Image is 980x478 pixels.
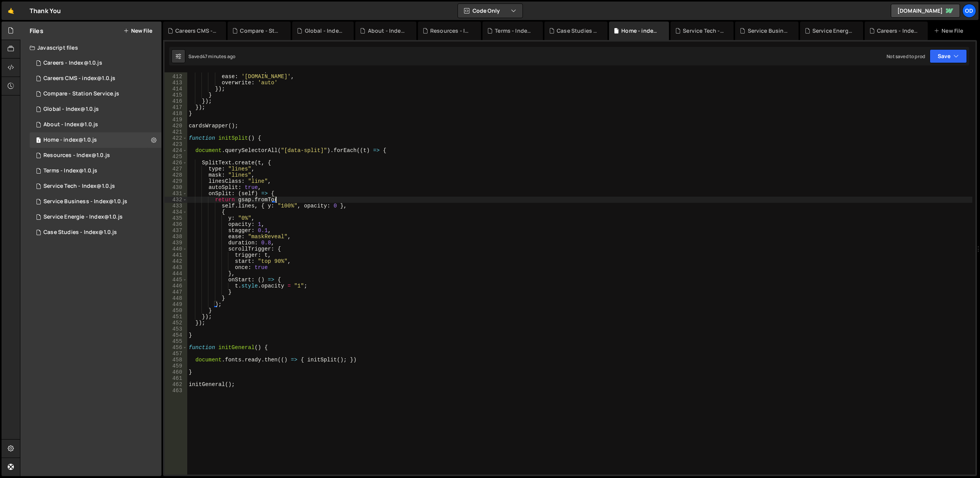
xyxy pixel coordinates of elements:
[165,234,187,240] div: 438
[165,74,187,80] div: 412
[30,132,161,148] div: 16150/43401.js
[165,381,187,388] div: 462
[30,225,161,240] div: 16150/44116.js
[165,184,187,191] div: 430
[165,154,187,160] div: 425
[30,102,161,117] div: 16150/43695.js
[30,6,61,15] div: Thank You
[30,209,161,225] div: 16150/43762.js
[30,86,161,102] div: 16150/44840.js
[43,198,127,205] div: Service Business - Index@1.0.js
[887,53,925,60] div: Not saved to prod
[165,98,187,104] div: 416
[165,388,187,394] div: 463
[43,229,117,236] div: Case Studies - Index@1.0.js
[165,160,187,166] div: 426
[165,240,187,246] div: 439
[165,123,187,129] div: 420
[165,295,187,301] div: 448
[175,27,217,35] div: Careers CMS - index@1.0.js
[430,27,472,35] div: Resources - Index@1.0.js
[165,369,187,375] div: 460
[165,147,187,154] div: 424
[458,4,522,18] button: Code Only
[202,53,235,60] div: 47 minutes ago
[43,90,119,97] div: Compare - Station Service.js
[43,152,110,159] div: Resources - Index@1.0.js
[165,110,187,117] div: 418
[43,167,97,174] div: Terms - Index@1.0.js
[30,194,161,209] div: 16150/43693.js
[165,215,187,221] div: 435
[165,86,187,92] div: 414
[683,27,724,35] div: Service Tech - Index@1.0.js
[812,27,854,35] div: Service Energie - Index@1.0.js
[165,178,187,184] div: 429
[165,344,187,351] div: 456
[305,27,345,35] div: Global - Index@1.0.js
[30,71,161,86] div: 16150/44848.js
[165,258,187,264] div: 442
[30,55,161,71] div: 16150/44830.js
[165,166,187,172] div: 427
[165,209,187,215] div: 434
[621,27,660,35] div: Home - index@1.0.js
[165,141,187,147] div: 423
[557,27,598,35] div: Case Studies - Index@1.0.js
[165,264,187,271] div: 443
[165,203,187,209] div: 433
[495,27,534,35] div: Terms - Index@1.0.js
[748,27,789,35] div: Service Business - Index@1.0.js
[43,183,115,190] div: Service Tech - Index@1.0.js
[165,301,187,308] div: 449
[43,137,97,144] div: Home - index@1.0.js
[30,148,161,163] div: 16150/43656.js
[165,117,187,123] div: 419
[30,163,161,179] div: 16150/43555.js
[165,320,187,326] div: 452
[165,283,187,289] div: 446
[165,351,187,357] div: 457
[165,375,187,381] div: 461
[43,214,123,221] div: Service Energie - Index@1.0.js
[368,27,407,35] div: About - Index@1.0.js
[165,191,187,197] div: 431
[934,27,966,35] div: New File
[165,172,187,178] div: 428
[43,121,98,128] div: About - Index@1.0.js
[165,129,187,135] div: 421
[165,326,187,332] div: 453
[165,221,187,227] div: 436
[43,60,102,67] div: Careers - Index@1.0.js
[36,138,41,144] span: 1
[165,246,187,252] div: 440
[165,357,187,363] div: 458
[165,277,187,283] div: 445
[123,28,152,34] button: New File
[930,49,967,63] button: Save
[165,197,187,203] div: 432
[165,271,187,277] div: 444
[188,53,235,60] div: Saved
[165,289,187,295] div: 447
[165,308,187,314] div: 450
[30,179,161,194] div: 16150/43704.js
[962,4,976,18] a: Od
[165,80,187,86] div: 413
[165,314,187,320] div: 451
[30,117,161,132] div: 16150/44188.js
[877,27,918,35] div: Careers - Index@1.0.js
[165,92,187,98] div: 415
[20,40,161,55] div: Javascript files
[165,363,187,369] div: 459
[2,2,20,20] a: 🤙
[165,135,187,141] div: 422
[30,27,43,35] h2: Files
[165,104,187,110] div: 417
[165,332,187,338] div: 454
[43,106,99,113] div: Global - Index@1.0.js
[165,227,187,234] div: 437
[165,338,187,344] div: 455
[43,75,115,82] div: Careers CMS - index@1.0.js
